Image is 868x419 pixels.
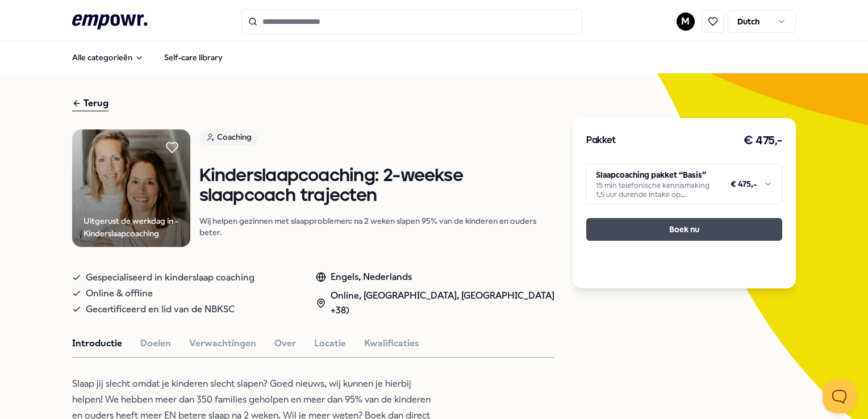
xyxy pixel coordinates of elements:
[84,215,190,240] div: Uitgerust de werkdag in - Kinderslaapcoaching
[86,286,153,301] span: Online & offline
[199,129,555,149] a: Coaching
[586,133,616,148] h3: Pakket
[677,12,695,31] button: M
[72,96,108,111] div: Terug
[199,129,258,145] div: Coaching
[189,336,256,351] button: Verwachtingen
[199,166,555,206] h1: Kinderslaapcoaching: 2-weekse slaapcoach trajecten
[586,218,782,241] button: Boek nu
[316,288,554,317] div: Online, [GEOGRAPHIC_DATA], [GEOGRAPHIC_DATA] +38)
[314,336,346,351] button: Locatie
[199,215,555,238] p: Wij helpen gezinnen met slaapproblemen: na 2 weken slapen 95% van de kinderen en ouders beter.
[823,379,857,413] iframe: Help Scout Beacon - Open
[155,46,232,69] a: Self-care library
[241,9,582,34] input: Search for products, categories or subcategories
[72,129,190,247] img: Product Image
[72,336,122,351] button: Introductie
[744,132,782,150] h3: € 475,-
[63,46,153,69] button: Alle categorieën
[274,336,296,351] button: Over
[140,336,171,351] button: Doelen
[316,270,554,284] div: Engels, Nederlands
[86,270,254,286] span: Gespecialiseerd in kinderslaap coaching
[86,301,235,317] span: Gecertificeerd en lid van de NBKSC
[364,336,419,351] button: Kwalificaties
[63,46,232,69] nav: Main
